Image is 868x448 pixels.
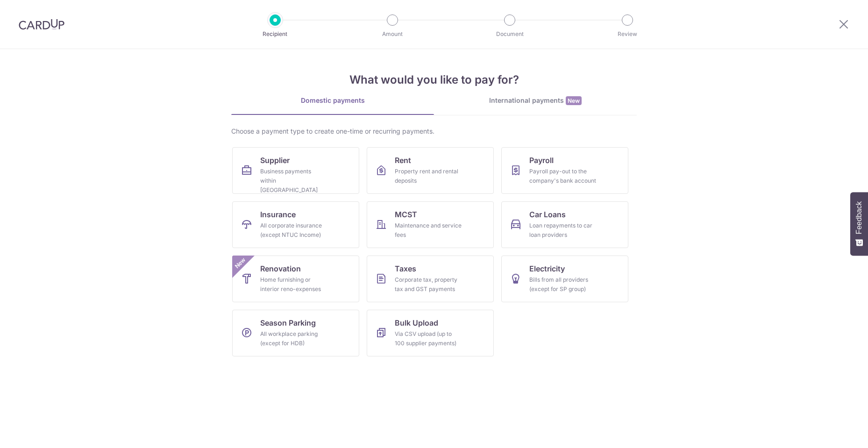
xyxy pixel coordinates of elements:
span: New [566,96,582,105]
span: Supplier [260,155,290,166]
div: Property rent and rental deposits [395,167,462,185]
span: Car Loans [529,209,566,220]
span: Payroll [529,155,554,166]
p: Review [593,29,662,39]
span: Renovation [260,263,301,274]
div: Via CSV upload (up to 100 supplier payments) [395,329,462,348]
a: PayrollPayroll pay-out to the company's bank account [501,147,628,194]
span: Bulk Upload [395,317,438,328]
iframe: Opens a widget where you can find more information [808,420,859,443]
div: Corporate tax, property tax and GST payments [395,275,462,294]
a: ElectricityBills from all providers (except for SP group) [501,256,628,302]
div: Choose a payment type to create one-time or recurring payments. [231,127,637,136]
p: Document [475,29,544,39]
a: MCSTMaintenance and service fees [367,201,494,248]
p: Amount [358,29,427,39]
p: Recipient [241,29,310,39]
h4: What would you like to pay for? [231,71,637,88]
span: Season Parking [260,317,316,328]
a: InsuranceAll corporate insurance (except NTUC Income) [232,201,359,248]
div: Payroll pay-out to the company's bank account [529,167,597,185]
div: Loan repayments to car loan providers [529,221,597,240]
button: Feedback - Show survey [850,192,868,256]
div: Maintenance and service fees [395,221,462,240]
div: Bills from all providers (except for SP group) [529,275,597,294]
a: RentProperty rent and rental deposits [367,147,494,194]
a: TaxesCorporate tax, property tax and GST payments [367,256,494,302]
div: Business payments within [GEOGRAPHIC_DATA] [260,167,327,195]
span: New [233,256,248,271]
span: Electricity [529,263,565,274]
div: All workplace parking (except for HDB) [260,329,327,348]
a: SupplierBusiness payments within [GEOGRAPHIC_DATA] [232,147,359,194]
span: Feedback [855,201,863,234]
span: MCST [395,209,417,220]
a: Bulk UploadVia CSV upload (up to 100 supplier payments) [367,310,494,356]
a: Season ParkingAll workplace parking (except for HDB) [232,310,359,356]
a: RenovationHome furnishing or interior reno-expensesNew [232,256,359,302]
div: International payments [434,96,637,106]
a: Car LoansLoan repayments to car loan providers [501,201,628,248]
span: Insurance [260,209,296,220]
div: All corporate insurance (except NTUC Income) [260,221,327,240]
div: Domestic payments [231,96,434,105]
div: Home furnishing or interior reno-expenses [260,275,327,294]
span: Rent [395,155,411,166]
span: Taxes [395,263,416,274]
img: CardUp [19,19,64,30]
